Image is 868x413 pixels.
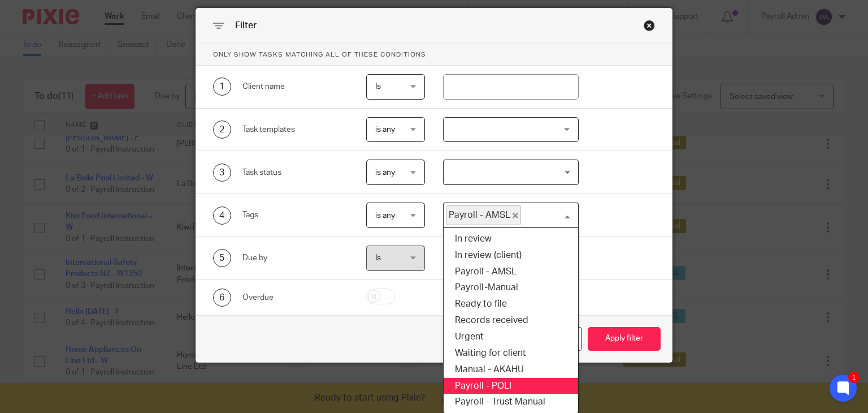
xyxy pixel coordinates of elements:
div: Tags [242,209,349,221]
div: Due by [242,252,349,264]
span: Is [375,254,381,262]
li: In review [444,231,578,247]
li: Records received [444,312,578,329]
li: In review (client) [444,247,578,264]
div: 5 [213,249,231,267]
div: Search for option [443,203,579,228]
input: Search for option [522,205,572,225]
span: is any [375,126,395,134]
li: Waiting for client [444,345,578,362]
span: is any [375,169,395,177]
li: Manual - AKAHU [444,362,578,378]
div: Close this dialog window [644,20,655,31]
span: Payroll - AMSL [446,205,521,225]
div: Task templates [242,124,349,135]
div: 4 [213,206,231,225]
div: 6 [213,289,231,307]
input: Search for option [445,162,572,182]
li: Ready to file [444,296,578,312]
div: 2 [213,121,231,139]
li: Payroll - Trust Manual [444,394,578,410]
div: 1 [213,78,231,96]
span: Filter [235,21,257,30]
li: Payroll - POLI [444,378,578,394]
p: Only show tasks matching all of these conditions [196,44,672,66]
div: Overdue [242,292,349,303]
div: 1 [848,372,860,383]
li: Payroll-Manual [444,279,578,296]
div: Search for option [443,160,579,185]
div: Client name [242,81,349,92]
div: Task status [242,167,349,178]
button: Deselect Payroll - AMSL [513,213,518,218]
button: Apply filter [588,327,661,351]
li: Urgent [444,329,578,345]
li: Payroll - AMSL [444,264,578,280]
div: 3 [213,164,231,182]
span: is any [375,212,395,220]
span: Is [375,83,381,91]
